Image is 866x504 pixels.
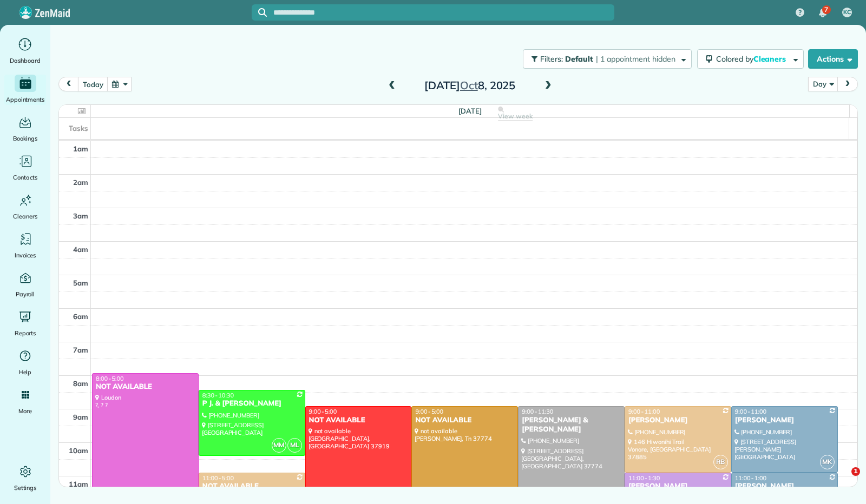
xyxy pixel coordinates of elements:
span: 5am [73,278,88,287]
div: NOT AVAILABLE [309,416,409,425]
span: 3am [73,211,88,220]
span: 2am [73,178,88,187]
a: Appointments [4,75,46,105]
span: Invoices [15,250,36,261]
span: Tasks [69,124,88,132]
button: Filters: Default | 1 appointment hidden [523,49,692,69]
span: More [18,406,32,416]
div: 7 unread notifications [811,1,834,25]
span: 8:30 - 10:30 [202,392,234,399]
span: View week [498,112,533,121]
span: 9:00 - 11:00 [735,408,766,415]
div: NOT AVAILABLE [415,416,515,425]
span: Appointments [6,94,45,105]
div: [PERSON_NAME] & [PERSON_NAME] [521,416,621,434]
div: [PERSON_NAME] [628,482,728,491]
div: P J. & [PERSON_NAME] [202,399,302,408]
svg: Focus search [258,8,267,17]
span: Filters: [540,54,563,64]
span: KC [843,8,851,17]
button: Colored byCleaners [697,49,804,69]
span: 8am [73,379,88,388]
span: RB [713,455,728,469]
a: Cleaners [4,191,46,222]
span: Settings [14,482,37,493]
a: Help [4,347,46,377]
span: 9am [73,413,88,421]
span: 11:00 - 5:00 [202,474,234,482]
div: [PERSON_NAME] [628,416,728,425]
span: Help [19,367,32,377]
span: 9:00 - 11:00 [628,408,660,415]
span: Default [565,54,594,64]
span: Colored by [716,54,790,64]
span: Contacts [13,172,37,183]
div: NOT AVAILABLE [95,382,195,392]
span: 11:00 - 1:00 [735,474,766,482]
span: Reports [15,328,36,339]
a: Bookings [4,114,46,144]
span: | 1 appointment hidden [596,54,675,64]
button: next [837,77,858,91]
span: 1am [73,144,88,153]
span: Cleaners [753,54,788,64]
span: 4am [73,245,88,254]
a: Dashboard [4,36,46,66]
button: Day [808,77,838,91]
div: [PERSON_NAME] [734,416,835,425]
span: [DATE] [458,107,482,115]
button: prev [58,77,79,91]
span: 11am [69,480,88,488]
span: Payroll [16,289,35,300]
a: Settings [4,463,46,493]
a: Reports [4,308,46,339]
span: MK [820,455,835,469]
span: Cleaners [13,211,37,222]
span: 8:00 - 5:00 [96,375,124,382]
a: Payroll [4,269,46,300]
button: Actions [808,49,858,69]
a: Invoices [4,230,46,261]
div: NOT AVAILABLE [202,482,302,491]
iframe: Intercom live chat [829,467,855,493]
span: 7am [73,346,88,354]
button: today [78,77,108,91]
span: Bookings [13,133,38,144]
span: 9:00 - 11:30 [522,408,553,415]
span: 1 [851,467,860,476]
h2: [DATE] 8, 2025 [402,79,537,91]
span: 11:00 - 1:30 [628,474,660,482]
span: MM [272,438,286,453]
span: 9:00 - 5:00 [415,408,443,415]
a: Contacts [4,152,46,183]
span: 10am [69,446,88,455]
span: ML [287,438,302,453]
a: Filters: Default | 1 appointment hidden [517,49,692,69]
span: 6am [73,312,88,321]
span: 9:00 - 5:00 [309,408,337,415]
div: [PERSON_NAME] [734,482,835,491]
span: Dashboard [10,55,41,66]
span: Oct [460,78,478,92]
span: 7 [824,5,828,14]
button: Focus search [252,8,267,17]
